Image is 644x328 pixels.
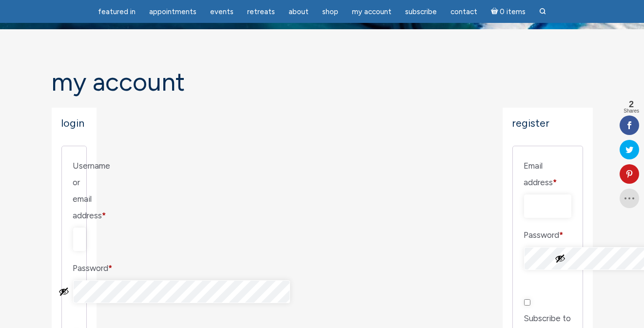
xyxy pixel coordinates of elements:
[399,2,443,21] a: Subscribe
[149,7,196,16] span: Appointments
[316,2,344,21] a: Shop
[52,68,593,96] h1: My Account
[210,7,234,16] span: Events
[624,100,639,109] span: 2
[247,7,275,16] span: Retreats
[143,2,202,21] a: Appointments
[98,7,136,16] span: featured in
[450,7,477,16] span: Contact
[524,299,530,306] input: Subscribe to our newsletter
[624,109,639,114] span: Shares
[283,2,314,21] a: About
[405,7,437,16] span: Subscribe
[92,2,141,21] a: featured in
[61,117,87,129] h2: Login
[352,7,391,16] span: My Account
[59,286,69,297] button: Show password
[289,7,309,16] span: About
[73,157,76,224] label: Username or email address
[500,8,526,16] span: 0 items
[241,2,281,21] a: Retreats
[204,2,239,21] a: Events
[524,227,571,243] label: Password
[445,2,483,21] a: Contact
[322,7,338,16] span: Shop
[512,117,583,129] h2: Register
[346,2,397,21] a: My Account
[73,260,76,276] label: Password
[491,7,500,16] i: Cart
[524,157,571,191] label: Email address
[485,1,532,21] a: Cart0 items
[555,253,566,264] button: Show password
